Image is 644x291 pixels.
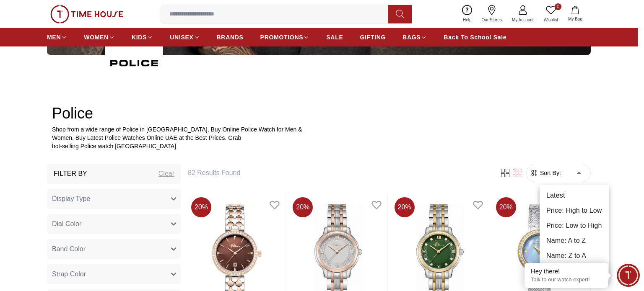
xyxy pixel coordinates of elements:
li: Name: Z to A [540,248,609,263]
li: Price: High to Low [540,203,609,218]
p: Talk to our watch expert! [531,276,602,283]
div: Chat Widget [617,264,640,287]
div: Hey there! [531,267,602,276]
li: Name: A to Z [540,233,609,248]
li: Price: Low to High [540,218,609,233]
li: Latest [540,188,609,203]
